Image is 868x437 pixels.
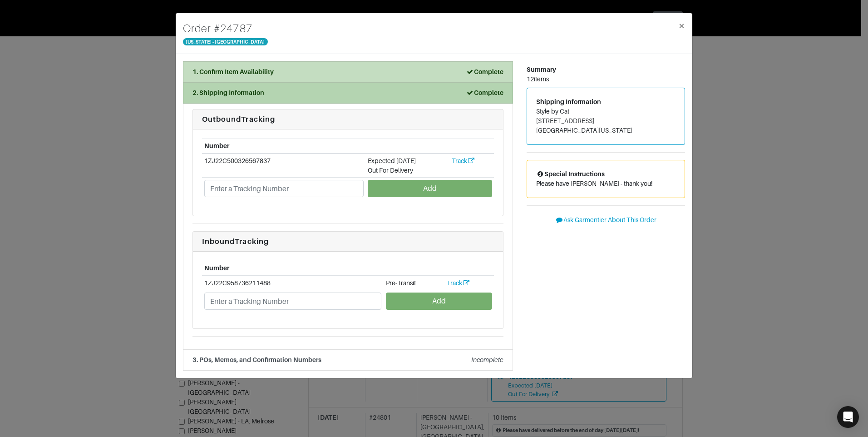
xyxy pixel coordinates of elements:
span: [US_STATE] - [GEOGRAPHIC_DATA] [183,38,268,45]
button: Ask Garmentier About This Order [527,213,685,227]
span: Shipping Information [536,98,601,105]
span: Special Instructions [536,170,605,178]
th: Number [202,261,384,276]
div: Pre-Transit [386,278,442,288]
h6: Outbound Tracking [202,115,494,124]
button: Add [386,293,492,310]
td: 1ZJ22C958736211488 [202,276,384,290]
div: Expected [DATE] [368,156,447,166]
th: Number [202,139,365,154]
address: Style by Cat [STREET_ADDRESS] [GEOGRAPHIC_DATA][US_STATE] [536,107,676,135]
button: Add [368,180,492,197]
div: 12 items [527,74,685,84]
div: Open Intercom Messenger [837,406,859,428]
input: Enter a Tracking Number [204,293,381,310]
span: × [678,20,685,32]
button: Close [671,13,692,39]
strong: 3. POs, Memos, and Confirmation Numbers [192,356,321,363]
input: Enter a Tracking Number [204,180,364,197]
strong: Complete [466,89,503,96]
div: Summary [527,65,685,74]
td: 1ZJ22C500326567837 [202,154,365,178]
h4: Order # 24787 [183,20,268,37]
em: Incomplete [471,356,503,363]
strong: 2. Shipping Information [192,89,264,96]
p: Please have [PERSON_NAME] - thank you! [536,179,676,189]
h6: Inbound Tracking [202,237,494,246]
strong: 1. Confirm Item Availability [192,68,274,75]
a: Track [452,157,475,164]
a: Track [447,279,470,287]
div: Out For Delivery [368,166,447,175]
strong: Complete [466,68,503,75]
